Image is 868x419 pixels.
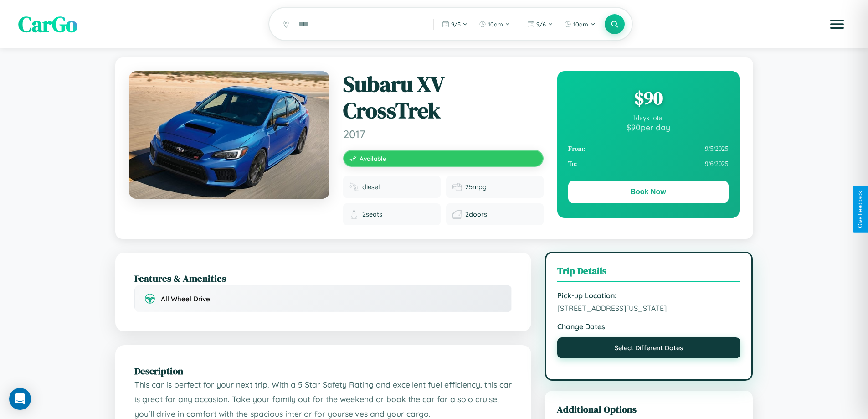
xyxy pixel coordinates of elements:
[557,322,741,331] strong: Change Dates:
[474,17,515,31] button: 10am
[557,337,741,358] button: Select Different Dates
[568,181,729,203] button: Book Now
[18,9,77,39] span: CarGo
[362,210,382,218] span: 2 seats
[857,191,863,228] div: Give Feedback
[568,156,729,171] div: 9 / 6 / 2025
[573,21,588,28] span: 10am
[362,183,380,191] span: diesel
[568,114,729,122] div: 1 days total
[560,17,600,31] button: 10am
[824,11,850,37] button: Open menu
[568,160,577,168] strong: To:
[452,210,462,219] img: Doors
[343,127,544,141] span: 2017
[349,210,359,219] img: Seats
[9,388,31,410] div: Open Intercom Messenger
[129,71,329,199] img: Subaru XV CrossTrek 2017
[568,145,586,153] strong: From:
[452,182,462,191] img: Fuel efficiency
[349,182,359,191] img: Fuel type
[557,403,741,416] h3: Additional Options
[343,71,544,124] h1: Subaru XV CrossTrek
[488,21,503,28] span: 10am
[568,122,729,132] div: $ 90 per day
[523,17,558,31] button: 9/6
[360,155,386,162] span: Available
[451,21,461,28] span: 9 / 5
[568,86,729,110] div: $ 90
[134,364,512,378] h2: Description
[536,21,546,28] span: 9 / 6
[437,17,473,31] button: 9/5
[134,272,512,285] h2: Features & Amenities
[557,264,741,282] h3: Trip Details
[161,295,210,303] span: All Wheel Drive
[568,141,729,156] div: 9 / 5 / 2025
[465,183,487,191] span: 25 mpg
[557,304,741,313] span: [STREET_ADDRESS][US_STATE]
[465,210,487,218] span: 2 doors
[557,291,741,300] strong: Pick-up Location:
